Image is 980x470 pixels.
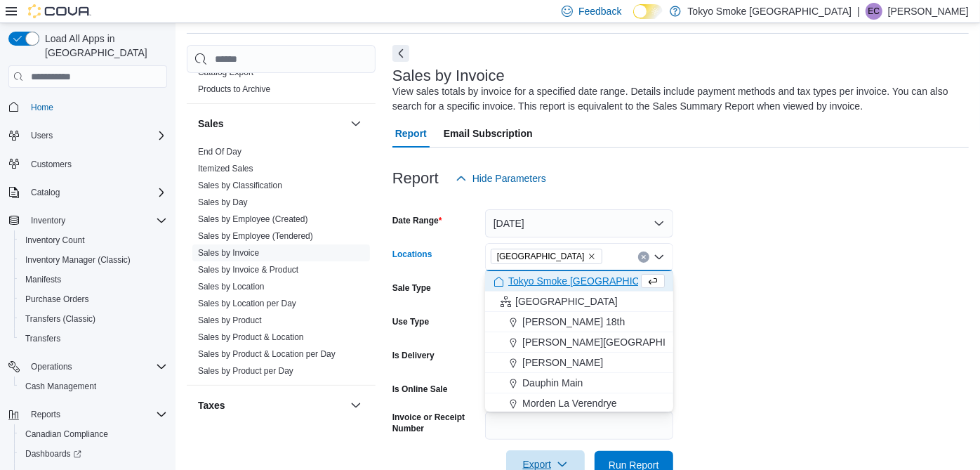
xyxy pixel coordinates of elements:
span: Sales by Employee (Tendered) [198,230,313,242]
button: [PERSON_NAME] [485,353,673,373]
a: Cash Management [20,378,102,395]
button: Purchase Orders [14,289,173,309]
span: Reports [25,406,167,423]
span: Catalog [25,184,167,201]
a: End Of Day [198,147,241,157]
a: Home [25,99,59,116]
button: Close list of options [654,252,665,263]
a: Sales by Employee (Created) [198,214,308,224]
span: Customers [31,159,72,170]
span: Inventory Count [20,232,167,249]
span: [PERSON_NAME] [522,355,603,370]
span: Itemized Sales [198,163,253,174]
a: Sales by Invoice [198,248,259,258]
div: Taxes [187,425,376,464]
a: Manifests [20,271,67,288]
span: Transfers (Classic) [25,313,95,325]
label: Locations [392,249,432,260]
div: Emilie Cation [866,3,882,20]
button: [DATE] [485,209,673,237]
span: Sales by Employee (Created) [198,214,308,225]
span: Products to Archive [198,84,270,95]
span: Sales by Invoice & Product [198,264,298,275]
span: Sales by Day [198,197,248,208]
button: Remove Thunder Bay Memorial from selection in this group [588,252,596,261]
span: Transfers (Classic) [20,311,167,327]
a: Canadian Compliance [20,426,114,443]
div: Products [187,64,376,103]
span: Purchase Orders [20,291,167,308]
span: Sales by Location per Day [198,298,296,309]
span: Sales by Invoice [198,247,259,259]
button: Users [3,126,173,145]
span: [PERSON_NAME][GEOGRAPHIC_DATA] [522,335,706,349]
button: Taxes [347,397,364,414]
button: Operations [3,357,173,377]
span: Transfers [20,330,167,347]
a: Customers [25,156,77,173]
button: Catalog [25,184,65,201]
span: End Of Day [198,146,241,157]
label: Use Type [392,316,429,327]
a: Sales by Invoice & Product [198,265,298,275]
span: Transfers [25,333,60,344]
h3: Sales [198,117,224,131]
span: Morden La Verendrye [522,396,617,410]
h3: Report [392,170,439,187]
span: Cash Management [25,381,96,392]
p: [PERSON_NAME] [888,3,969,20]
button: Transfers (Classic) [14,309,173,329]
p: Tokyo Smoke [GEOGRAPHIC_DATA] [688,3,852,20]
a: Sales by Product per Day [198,366,293,376]
button: Dauphin Main [485,373,673,393]
span: [GEOGRAPHIC_DATA] [515,294,618,308]
button: Inventory [3,211,173,230]
button: Users [25,127,58,144]
a: Dashboards [20,445,87,462]
button: [GEOGRAPHIC_DATA] [485,292,673,312]
a: Sales by Day [198,197,248,207]
span: Canadian Compliance [25,429,108,440]
span: Manifests [20,271,167,288]
input: Dark Mode [633,4,663,19]
button: Clear input [638,252,649,263]
p: | [857,3,860,20]
span: Sales by Product & Location [198,332,304,343]
span: Hide Parameters [472,171,546,185]
label: Is Delivery [392,350,435,361]
span: Inventory Manager (Classic) [25,254,131,266]
button: Inventory Count [14,230,173,250]
span: Inventory [31,215,65,226]
button: Manifests [14,270,173,289]
span: Dauphin Main [522,376,583,390]
span: Dashboards [20,445,167,462]
span: Sales by Location [198,281,265,292]
span: Cash Management [20,378,167,395]
span: Home [31,102,53,113]
span: Canadian Compliance [20,426,167,443]
button: Cash Management [14,377,173,396]
button: Home [3,96,173,117]
button: Reports [3,405,173,424]
button: Hide Parameters [450,164,552,192]
button: Morden La Verendrye [485,393,673,414]
a: Transfers [20,330,66,347]
span: Inventory Manager (Classic) [20,252,167,268]
button: Customers [3,154,173,174]
span: Report [395,119,427,148]
span: Sales by Product [198,315,262,326]
label: Is Online Sale [392,384,448,395]
div: Sales [187,143,376,385]
a: Inventory Manager (Classic) [20,252,136,268]
button: Inventory [25,212,71,229]
button: Catalog [3,183,173,202]
span: EC [868,3,880,20]
span: Load All Apps in [GEOGRAPHIC_DATA] [39,32,167,60]
span: Sales by Product & Location per Day [198,348,336,360]
span: Inventory Count [25,235,85,246]
span: Sales by Product per Day [198,365,293,377]
button: Inventory Manager (Classic) [14,250,173,270]
span: Dark Mode [633,19,634,20]
a: Sales by Product & Location [198,332,304,342]
button: Sales [198,117,345,131]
